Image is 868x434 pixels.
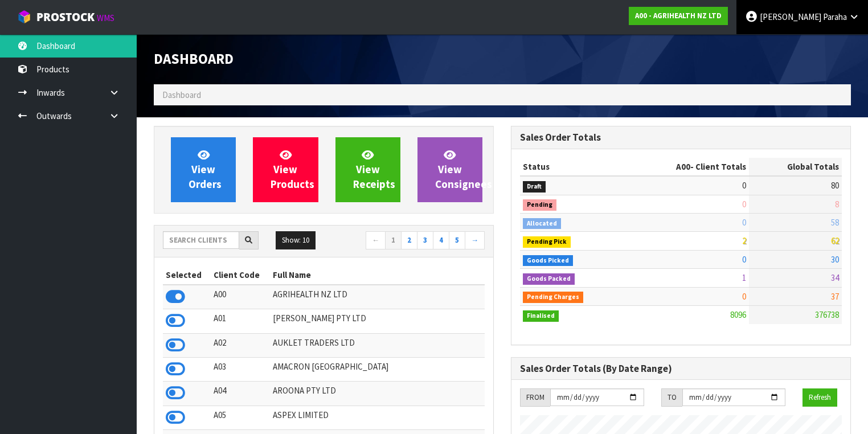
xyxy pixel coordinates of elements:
[433,231,449,249] a: 4
[742,291,746,302] span: 0
[353,148,395,191] span: View Receipts
[831,235,839,246] span: 62
[742,254,746,265] span: 0
[211,357,271,381] td: A03
[335,137,400,202] a: ViewReceipts
[742,235,746,246] span: 2
[831,291,839,302] span: 37
[162,89,201,100] span: Dashboard
[629,7,728,25] a: A00 - AGRIHEALTH NZ LTD
[742,199,746,210] span: 0
[270,382,485,406] td: AROONA PTY LTD
[270,406,485,429] td: ASPEX LIMITED
[760,11,821,22] span: [PERSON_NAME]
[676,161,690,172] span: A00
[385,231,402,249] a: 1
[523,199,556,211] span: Pending
[742,180,746,191] span: 0
[211,382,271,406] td: A04
[417,231,433,249] a: 3
[520,132,842,143] h3: Sales Order Totals
[366,231,386,249] a: ←
[803,388,837,407] button: Refresh
[520,363,842,374] h3: Sales Order Totals (By Date Range)
[661,388,682,407] div: TO
[270,266,485,284] th: Full Name
[271,148,314,191] span: View Products
[635,11,722,21] strong: A00 - AGRIHEALTH NZ LTD
[211,333,271,357] td: A02
[435,148,492,191] span: View Consignees
[163,266,211,284] th: Selected
[831,254,839,265] span: 30
[742,217,746,228] span: 0
[171,137,236,202] a: ViewOrders
[523,181,546,193] span: Draft
[211,266,271,284] th: Client Code
[401,231,417,249] a: 2
[627,158,749,176] th: - Client Totals
[270,285,485,309] td: AGRIHEALTH NZ LTD
[523,310,559,322] span: Finalised
[831,272,839,283] span: 34
[815,309,839,320] span: 376738
[270,309,485,333] td: [PERSON_NAME] PTY LTD
[749,158,842,176] th: Global Totals
[189,148,222,191] span: View Orders
[523,292,583,303] span: Pending Charges
[523,236,571,248] span: Pending Pick
[742,272,746,283] span: 1
[211,309,271,333] td: A01
[520,158,627,176] th: Status
[253,137,318,202] a: ViewProducts
[730,309,746,320] span: 8096
[417,137,482,202] a: ViewConsignees
[523,273,575,285] span: Goods Packed
[211,406,271,429] td: A05
[276,231,316,249] button: Show: 10
[163,231,239,249] input: Search clients
[831,180,839,191] span: 80
[270,333,485,357] td: AUKLET TRADERS LTD
[835,199,839,210] span: 8
[211,285,271,309] td: A00
[831,217,839,228] span: 58
[465,231,485,249] a: →
[154,50,234,68] span: Dashboard
[823,11,847,22] span: Paraha
[17,10,31,24] img: cube-alt.png
[523,218,561,230] span: Allocated
[270,357,485,381] td: AMACRON [GEOGRAPHIC_DATA]
[332,231,485,251] nav: Page navigation
[523,255,573,267] span: Goods Picked
[97,13,114,23] small: WMS
[36,10,95,24] span: ProStock
[520,388,550,407] div: FROM
[449,231,465,249] a: 5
